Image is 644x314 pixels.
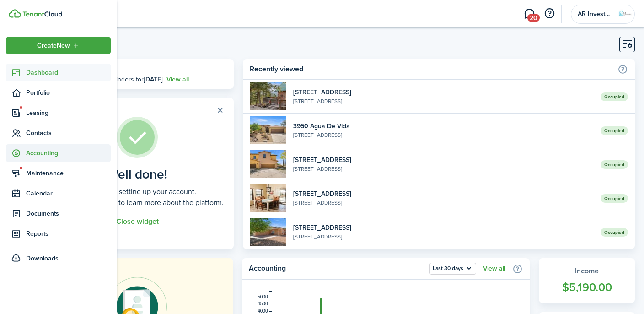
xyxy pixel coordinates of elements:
[51,186,224,208] well-done-description: Congrats on setting up your account. Check out resources to learn more about the platform.
[26,148,111,158] span: Accounting
[26,229,111,238] span: Reports
[521,2,538,26] a: Messaging
[26,209,111,218] span: Documents
[293,87,594,97] widget-list-item-title: [STREET_ADDRESS]
[26,168,111,178] span: Maintenance
[601,228,628,237] span: Occupied
[293,131,594,139] widget-list-item-description: [STREET_ADDRESS]
[601,92,628,101] span: Occupied
[26,254,59,263] span: Downloads
[26,108,111,118] span: Leasing
[483,265,505,272] a: View all
[250,116,286,144] img: 3950 Agua De Vida
[107,167,167,182] well-done-title: Well done!
[166,75,189,84] a: View all
[619,37,635,52] button: Customise
[6,64,111,81] a: Dashboard
[293,165,594,173] widget-list-item-description: [STREET_ADDRESS]
[258,301,268,306] tspan: 4500
[144,75,163,84] b: [DATE]
[527,14,540,22] span: 20
[66,64,227,75] h3: [DATE], [DATE]
[9,9,21,18] img: TenantCloud
[601,126,628,135] span: Occupied
[250,82,286,110] img: 1
[258,309,268,314] tspan: 4000
[548,279,626,296] widget-stats-count: $5,190.00
[293,199,594,207] widget-list-item-description: [STREET_ADDRESS]
[258,294,268,299] tspan: 5000
[26,88,111,97] span: Portfolio
[250,64,613,75] home-widget-title: Recently viewed
[429,263,476,275] button: Open menu
[26,189,111,198] span: Calendar
[214,104,227,117] button: Close
[578,11,614,17] span: AR Investments LLC
[542,6,557,22] button: Open resource center
[6,37,111,54] button: Open menu
[293,121,594,131] widget-list-item-title: 3950 Agua De Vida
[116,217,159,226] button: Close widget
[548,265,626,276] widget-stats-title: Income
[293,189,594,199] widget-list-item-title: [STREET_ADDRESS]
[249,263,425,275] home-widget-title: Accounting
[250,150,286,178] img: 4300
[6,225,111,243] a: Reports
[26,68,111,77] span: Dashboard
[293,223,594,233] widget-list-item-title: [STREET_ADDRESS]
[26,128,111,138] span: Contacts
[293,233,594,241] widget-list-item-description: [STREET_ADDRESS]
[539,258,635,303] a: Income$5,190.00
[601,194,628,203] span: Occupied
[429,263,476,275] button: Last 30 days
[601,160,628,169] span: Occupied
[293,97,594,105] widget-list-item-description: [STREET_ADDRESS]
[250,218,286,246] img: 1
[250,184,286,212] img: 4302 Capistrano Ave
[618,7,633,22] img: AR Investments LLC
[22,11,62,17] img: TenantCloud
[293,155,594,165] widget-list-item-title: [STREET_ADDRESS]
[37,43,70,49] span: Create New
